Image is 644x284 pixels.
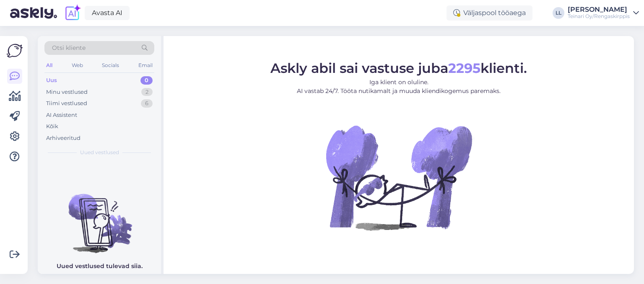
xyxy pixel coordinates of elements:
img: Askly Logo [7,43,23,59]
div: All [44,60,54,71]
div: LL [553,7,564,19]
div: 0 [140,76,153,85]
div: [PERSON_NAME] [568,6,630,13]
div: Minu vestlused [46,88,88,96]
div: 2 [141,88,153,96]
span: Otsi kliente [52,44,86,52]
div: Kõik [46,122,58,131]
div: Arhiveeritud [46,134,80,142]
div: Tiimi vestlused [46,99,87,108]
div: Email [137,60,154,71]
div: Socials [100,60,121,71]
div: Teinari Oy/Rengaskirppis [568,13,630,20]
b: 2295 [448,59,480,76]
div: AI Assistent [46,111,77,119]
div: Uus [46,76,57,85]
img: No Chat active [323,102,474,253]
img: No chats [38,179,161,254]
span: Uued vestlused [80,149,119,156]
div: Web [70,60,85,71]
span: Askly abil sai vastuse juba klienti. [270,59,527,76]
div: Väljaspool tööaega [447,5,532,21]
p: Uued vestlused tulevad siia. [57,262,143,271]
img: explore-ai [64,4,81,22]
a: [PERSON_NAME]Teinari Oy/Rengaskirppis [568,6,639,20]
div: 6 [141,99,153,108]
a: Avasta AI [85,6,130,20]
p: Iga klient on oluline. AI vastab 24/7. Tööta nutikamalt ja muuda kliendikogemus paremaks. [270,77,527,95]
